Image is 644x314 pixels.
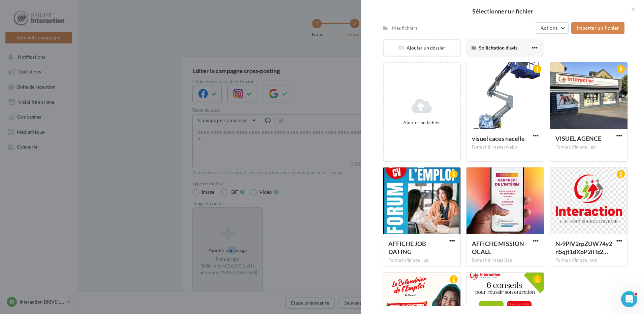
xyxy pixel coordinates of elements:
div: Format d'image: png [555,257,622,263]
button: Actions [535,22,569,34]
div: Format d'image: webp [472,144,539,150]
div: Format d'image: jpg [555,144,622,150]
div: Format d'image: jpg [472,257,539,263]
span: VISUEL AGENCE [555,135,601,142]
span: visuel caces nacelle [472,135,525,142]
div: Format d'image: jpg [388,257,455,263]
h2: Sélectionner un fichier [372,8,633,14]
span: AFFICHE MISSION OCALE [472,240,524,255]
div: Ajouter un dossier [384,44,460,51]
button: Importer un fichier [571,22,624,34]
span: Importer un fichier [577,25,619,31]
span: Actions [541,25,557,31]
iframe: Intercom live chat [621,291,637,307]
div: Mes fichiers [392,25,417,31]
span: Sollicitation d'avis [479,45,517,51]
span: N-9PlV2rpZUW74y2nSqjt1dXoP2iHz21p0RwrTllDwkTNWDuCj1fY_ArUIkVtTx5OApRyqHfO-xHxcMN=s0 [555,240,612,255]
div: Ajouter un fichier [386,119,457,126]
span: AFFICHE JOB DATING [388,240,426,255]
